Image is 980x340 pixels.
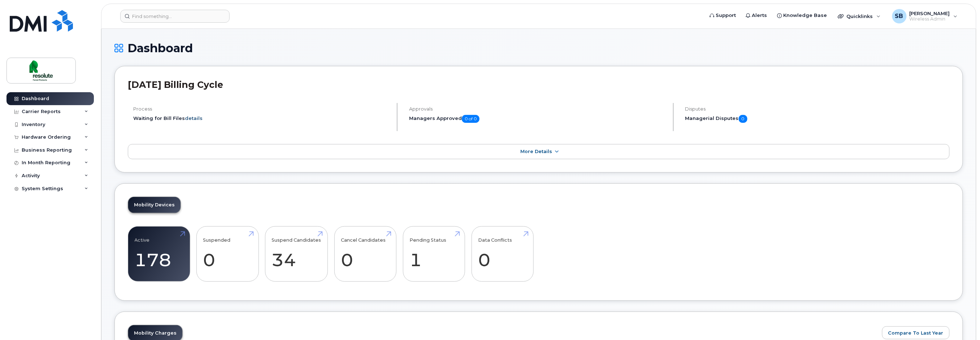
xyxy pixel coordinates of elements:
[888,330,944,336] span: Compare To Last Year
[185,115,203,121] a: details
[135,230,183,278] a: Active 178
[114,42,963,54] h1: Dashboard
[128,79,950,90] h2: [DATE] Billing Cycle
[685,106,950,112] h4: Disputes
[478,230,527,278] a: Data Conflicts 0
[409,115,667,123] h5: Managers Approved
[739,115,747,123] span: 0
[409,230,458,278] a: Pending Status 1
[685,115,950,123] h5: Managerial Disputes
[133,115,391,122] li: Waiting for Bill Files
[133,106,391,112] h4: Process
[341,230,390,278] a: Cancel Candidates 0
[203,230,252,278] a: Suspended 0
[462,115,480,123] span: 0 of 0
[272,230,321,278] a: Suspend Candidates 34
[882,326,950,339] button: Compare To Last Year
[409,106,667,112] h4: Approvals
[128,197,181,213] a: Mobility Devices
[520,149,552,154] span: More Details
